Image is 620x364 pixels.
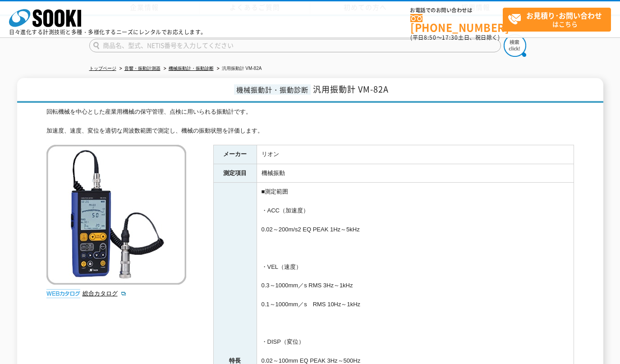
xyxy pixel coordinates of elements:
[424,33,436,41] span: 8:50
[410,33,500,41] span: (平日 ～ 土日、祝日除く)
[234,84,311,95] span: 機械振動計・振動診断
[503,8,611,32] a: お見積り･お問い合わせはこちら
[89,66,116,71] a: トップページ
[9,29,207,35] p: 日々進化する計測技術と多種・多様化するニーズにレンタルでお応えします。
[89,39,501,52] input: 商品名、型式、NETIS番号を入力してください
[83,290,127,297] a: 総合カタログ
[213,164,257,183] th: 測定項目
[410,8,503,13] span: お電話でのお問い合わせは
[46,107,574,135] div: 回転機械を中心とした産業用機械の保守管理、点検に用いられる振動計です。 加速度、速度、変位を適切な周波数範囲で測定し、機械の振動状態を評価します。
[442,33,458,41] span: 17:30
[508,8,611,31] span: はこちら
[213,145,257,164] th: メーカー
[46,145,186,285] img: 汎用振動計 VM-82A
[526,10,602,21] strong: お見積り･お問い合わせ
[124,66,161,71] a: 音響・振動計測器
[313,83,389,95] span: 汎用振動計 VM-82A
[257,164,574,183] td: 機械振動
[215,64,262,74] li: 汎用振動計 VM-82A
[257,145,574,164] td: リオン
[504,34,526,57] img: btn_search.png
[169,66,214,71] a: 機械振動計・振動診断
[410,14,503,32] a: [PHONE_NUMBER]
[46,289,80,298] img: webカタログ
